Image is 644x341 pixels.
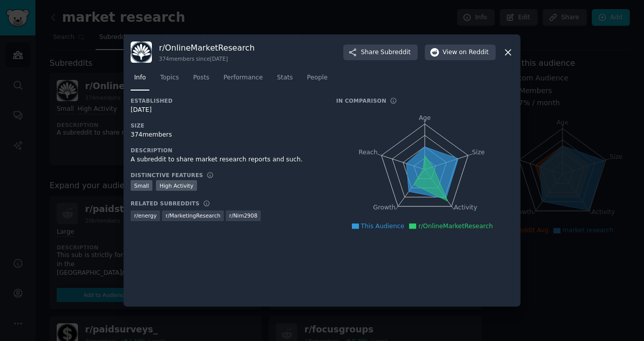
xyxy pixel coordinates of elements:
[156,70,182,91] a: Topics
[381,48,411,57] span: Subreddit
[131,122,322,129] h3: Size
[336,97,386,104] h3: In Comparison
[307,73,328,82] span: People
[131,180,152,191] div: Small
[425,45,496,61] button: Viewon Reddit
[361,48,411,57] span: Share
[343,45,418,61] button: ShareSubreddit
[273,70,296,91] a: Stats
[134,212,156,219] span: r/ energy
[160,73,179,82] span: Topics
[131,155,322,164] div: A subreddit to share market research reports and such.
[131,131,322,140] div: 374 members
[159,42,255,53] h3: r/ OnlineMarketResearch
[361,223,405,230] span: This Audience
[131,106,322,115] div: [DATE]
[358,149,378,156] tspan: Reach
[131,41,152,63] img: OnlineMarketResearch
[454,204,477,211] tspan: Activity
[159,55,255,62] div: 374 members since [DATE]
[166,212,220,219] span: r/ MarketingResearch
[134,73,146,82] span: Info
[131,97,322,104] h3: Established
[131,172,203,179] h3: Distinctive Features
[131,147,322,154] h3: Description
[131,70,149,91] a: Info
[418,223,493,230] span: r/OnlineMarketResearch
[189,70,213,91] a: Posts
[419,114,431,121] tspan: Age
[193,73,209,82] span: Posts
[472,149,485,156] tspan: Size
[277,73,293,82] span: Stats
[442,48,489,57] span: View
[459,48,489,57] span: on Reddit
[220,70,266,91] a: Performance
[229,212,258,219] span: r/ Nim2908
[223,73,263,82] span: Performance
[303,70,331,91] a: People
[156,180,197,191] div: High Activity
[131,200,199,207] h3: Related Subreddits
[373,204,395,211] tspan: Growth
